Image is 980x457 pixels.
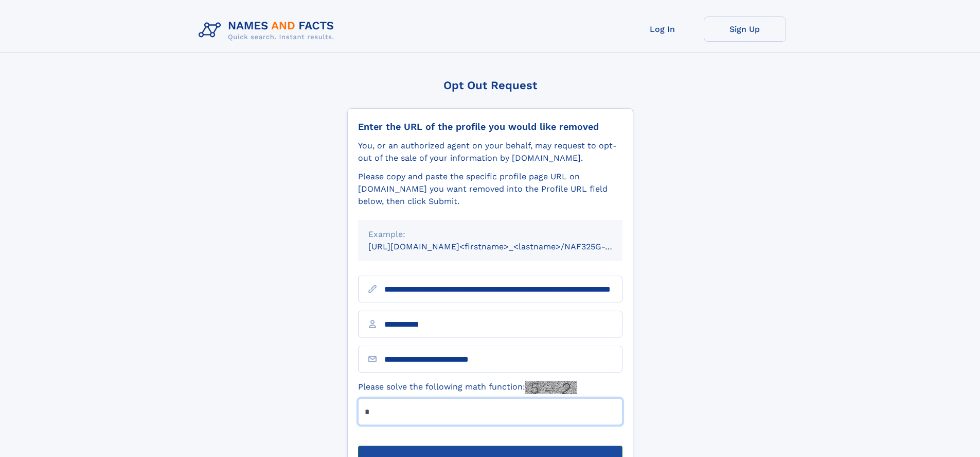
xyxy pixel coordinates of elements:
[621,16,704,42] a: Log In
[194,16,343,44] img: Logo Names and Facts
[368,228,612,241] div: Example:
[358,381,577,394] label: Please solve the following math function:
[358,121,622,132] div: Enter the URL of the profile you would like removed
[358,171,622,208] div: Please copy and paste the specific profile page URL on [DOMAIN_NAME] you want removed into the Pr...
[368,242,642,251] small: [URL][DOMAIN_NAME]<firstname>_<lastname>/NAF325G-xxxxxxxx
[704,16,786,42] a: Sign Up
[347,79,633,92] div: Opt Out Request
[358,140,622,164] div: You, or an authorized agent on your behalf, may request to opt-out of the sale of your informatio...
